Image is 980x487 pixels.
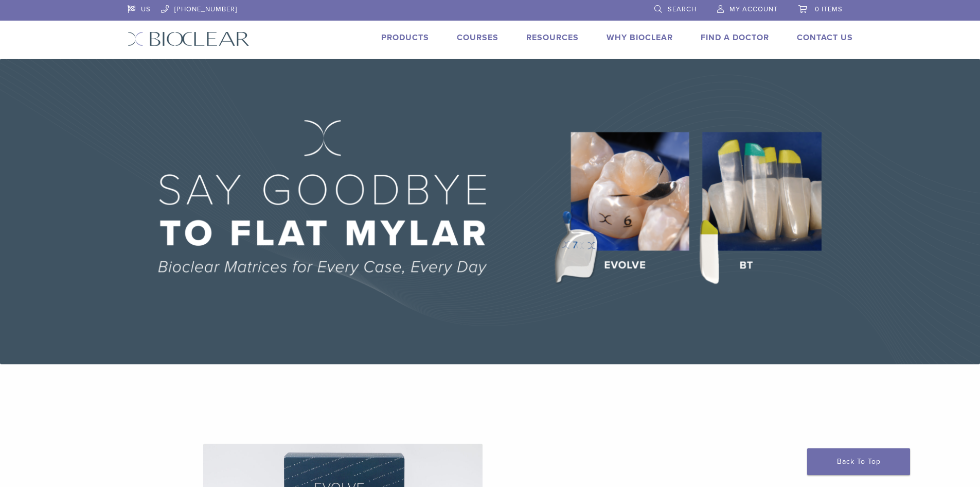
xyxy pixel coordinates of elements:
[128,31,250,46] img: Bioclear
[807,448,910,475] a: Back To Top
[815,5,843,13] span: 0 items
[668,5,697,13] span: Search
[797,32,853,43] a: Contact Us
[381,32,429,43] a: Products
[607,32,673,43] a: Why Bioclear
[701,32,769,43] a: Find A Doctor
[526,32,579,43] a: Resources
[729,5,778,13] span: My Account
[457,32,498,43] a: Courses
